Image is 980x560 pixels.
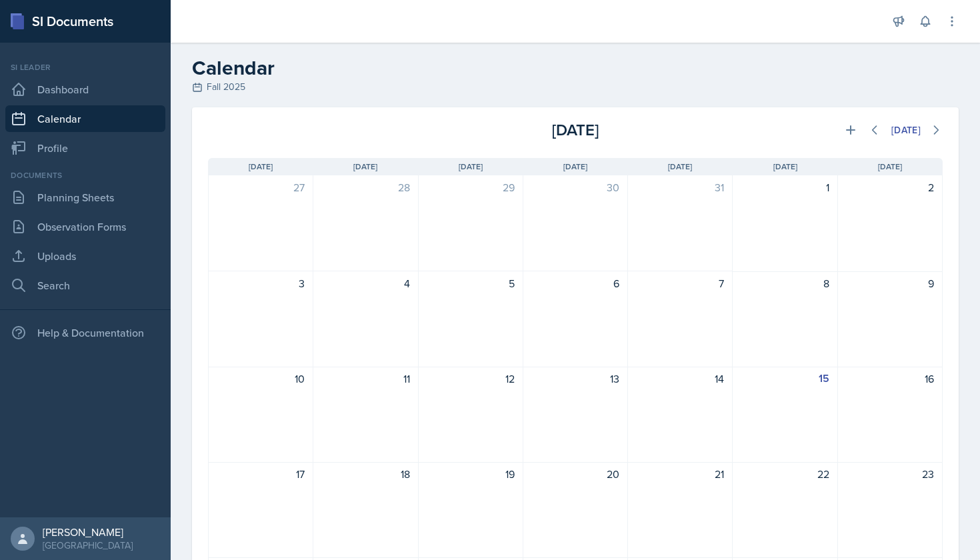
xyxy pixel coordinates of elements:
div: 14 [636,371,724,387]
span: [DATE] [353,161,377,173]
div: 13 [531,371,619,387]
div: 27 [217,179,305,195]
a: Search [5,272,165,299]
div: 4 [321,275,409,291]
div: [GEOGRAPHIC_DATA] [43,539,133,552]
a: Planning Sheets [5,184,165,211]
div: [DATE] [891,125,921,135]
span: [DATE] [878,161,902,173]
div: 7 [636,275,724,291]
div: 2 [846,179,934,195]
h2: Calendar [192,56,959,80]
div: Help & Documentation [5,319,165,346]
div: 11 [321,371,409,387]
div: 9 [846,275,934,291]
div: 29 [427,179,515,195]
div: Documents [5,169,165,181]
div: Fall 2025 [192,80,959,94]
div: 17 [217,466,305,482]
div: 5 [427,275,515,291]
button: [DATE] [883,119,929,141]
div: 12 [427,371,515,387]
a: Observation Forms [5,213,165,240]
div: 8 [741,275,829,291]
div: 15 [741,371,829,387]
div: 22 [741,466,829,482]
span: [DATE] [668,161,692,173]
div: 20 [531,466,619,482]
div: 6 [531,275,619,291]
div: 31 [636,179,724,195]
a: Uploads [5,243,165,269]
span: [DATE] [773,161,797,173]
div: 28 [321,179,409,195]
div: 30 [531,179,619,195]
div: 23 [846,466,934,482]
div: 18 [321,466,409,482]
span: [DATE] [249,161,273,173]
span: [DATE] [563,161,587,173]
div: 21 [636,466,724,482]
div: [DATE] [453,118,697,142]
div: [PERSON_NAME] [43,525,133,539]
div: 16 [846,371,934,387]
span: [DATE] [459,161,483,173]
div: 19 [427,466,515,482]
div: 10 [217,371,305,387]
div: Si leader [5,61,165,73]
div: 1 [741,179,829,195]
a: Dashboard [5,76,165,103]
a: Calendar [5,105,165,132]
a: Profile [5,135,165,161]
div: 3 [217,275,305,291]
